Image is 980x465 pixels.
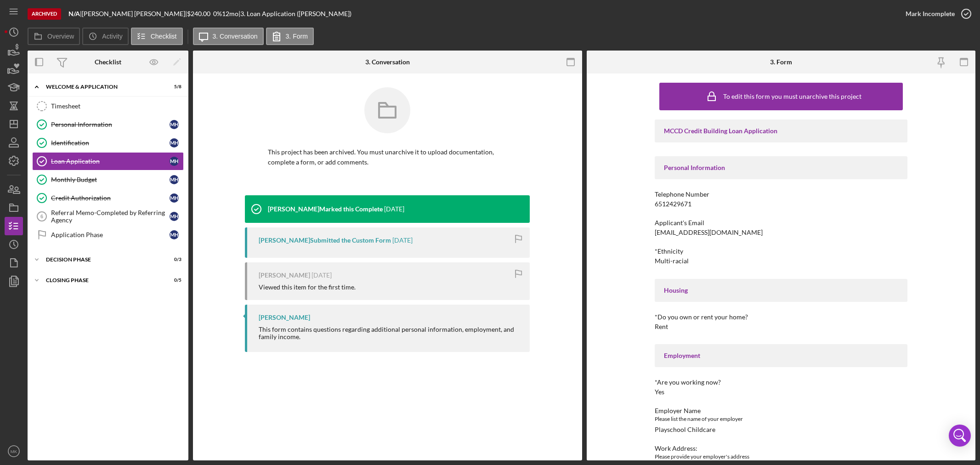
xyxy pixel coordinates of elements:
[51,194,170,202] div: Credit Authorization
[51,231,170,238] div: Application Phase
[32,189,184,207] a: Credit AuthorizationMH
[259,326,521,340] div: This form contains questions regarding additional personal information, employment, and family in...
[655,379,907,386] div: *Are you working now?
[32,97,184,115] a: Timesheet
[68,10,80,17] b: N/A
[213,10,222,17] div: 0 %
[655,414,907,424] div: Please list the name of your employer
[170,193,179,203] div: M H
[664,287,898,294] div: Housing
[32,226,184,244] a: Application PhaseMH
[259,272,310,279] div: [PERSON_NAME]
[5,442,23,460] button: MK
[896,5,975,23] button: Mark Incomplete
[32,207,184,226] a: 6Referral Memo-Completed by Referring AgencyMH
[32,134,184,152] a: IdentificationMH
[51,176,170,183] div: Monthly Budget
[365,58,410,66] div: 3. Conversation
[165,278,181,283] div: 0 / 5
[655,257,689,265] div: Multi-racial
[102,33,122,40] label: Activity
[51,209,170,224] div: Referral Memo-Completed by Referring Agency
[655,248,907,255] div: *Ethnicity
[238,10,351,17] div: | 3. Loan Application ([PERSON_NAME])
[165,84,181,90] div: 5 / 8
[131,28,183,45] button: Checklist
[170,230,179,239] div: M H
[384,205,404,213] time: 2024-11-21 05:55
[268,147,507,168] p: This project has been archived. You must unarchive it to upload documentation, complete a form, o...
[655,229,763,236] div: [EMAIL_ADDRESS][DOMAIN_NAME]
[259,284,356,291] div: Viewed this item for the first time.
[906,5,955,23] div: Mark Incomplete
[82,28,128,45] button: Activity
[46,278,159,283] div: Closing Phase
[170,157,179,166] div: M H
[187,10,213,17] div: $240.00
[655,452,907,461] div: Please provide your employer's address
[47,33,74,40] label: Overview
[770,58,792,66] div: 3. Form
[259,314,310,321] div: [PERSON_NAME]
[32,115,184,134] a: Personal InformationMH
[193,28,264,45] button: 3. Conversation
[11,449,17,454] text: MK
[46,257,159,262] div: Decision Phase
[392,237,413,244] time: 2024-11-14 23:48
[268,205,383,213] div: [PERSON_NAME] Marked this Complete
[170,138,179,147] div: M H
[95,58,121,66] div: Checklist
[51,121,170,128] div: Personal Information
[266,28,314,45] button: 3. Form
[165,257,181,262] div: 0 / 3
[655,219,907,227] div: Applicant's Email
[28,28,80,45] button: Overview
[32,170,184,189] a: Monthly BudgetMH
[655,388,664,396] div: Yes
[655,323,668,330] div: Rent
[259,237,391,244] div: [PERSON_NAME] Submitted the Custom Form
[151,33,177,40] label: Checklist
[664,164,898,171] div: Personal Information
[46,84,159,90] div: Welcome & Application
[723,93,861,100] div: To edit this form you must unarchive this project
[51,139,170,147] div: Identification
[51,158,170,165] div: Loan Application
[28,8,61,20] div: Archived
[312,272,332,279] time: 2024-11-14 23:42
[32,152,184,170] a: Loan ApplicationMH
[286,33,308,40] label: 3. Form
[664,127,898,135] div: MCCD Credit Building Loan Application
[664,352,898,359] div: Employment
[68,10,82,17] div: |
[170,175,179,184] div: M H
[213,33,258,40] label: 3. Conversation
[170,120,179,129] div: M H
[949,425,971,447] div: Open Intercom Messenger
[51,102,183,110] div: Timesheet
[655,426,715,433] div: Playschool Childcare
[655,313,907,321] div: *Do you own or rent your home?
[222,10,238,17] div: 12 mo
[655,445,907,452] div: Work Address:
[170,212,179,221] div: M H
[655,200,691,208] div: 6512429671
[40,214,43,219] tspan: 6
[655,407,907,414] div: Employer Name
[655,191,907,198] div: Telephone Number
[82,10,187,17] div: [PERSON_NAME] [PERSON_NAME] |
